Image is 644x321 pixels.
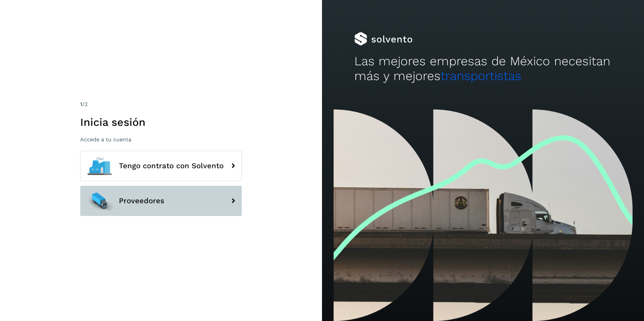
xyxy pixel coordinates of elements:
[119,197,164,205] span: Proveedores
[80,136,242,143] p: Accede a tu cuenta
[80,186,242,216] button: Proveedores
[80,100,242,108] div: /2
[119,162,224,170] span: Tengo contrato con Solvento
[354,54,612,84] h2: Las mejores empresas de México necesitan más y mejores
[80,116,242,129] h1: Inicia sesión
[441,69,521,83] span: transportistas
[80,101,82,107] span: 1
[80,151,242,181] button: Tengo contrato con Solvento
